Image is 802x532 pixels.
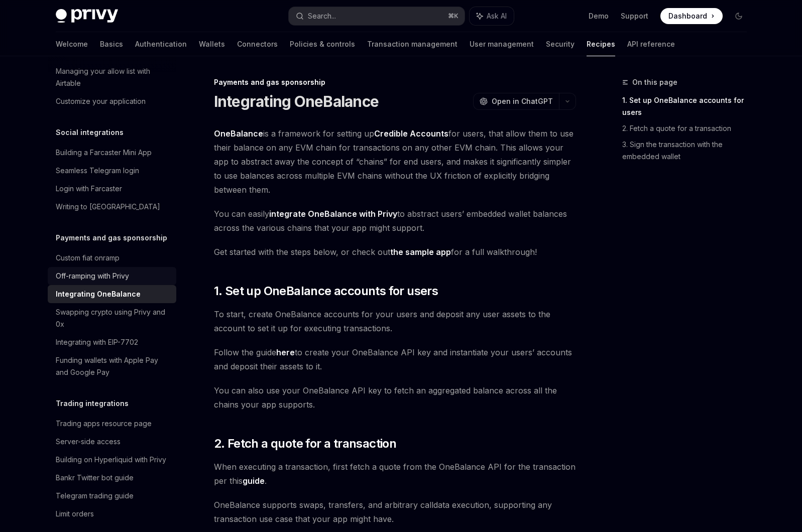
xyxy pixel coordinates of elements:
[587,32,615,56] a: Recipes
[56,126,124,139] h5: Social integrations
[390,247,451,257] a: the sample app
[214,245,576,259] span: Get started with the steps below, or check out for a full walkthrough!
[48,505,176,523] a: Limit orders
[290,32,355,56] a: Policies & controls
[56,95,146,107] div: Customize your application
[56,354,170,378] div: Funding wallets with Apple Pay and Google Pay
[48,180,176,198] a: Login with Farcaster
[214,436,397,452] span: 2. Fetch a quote for a transaction
[308,10,336,22] div: Search...
[492,96,553,106] span: Open in ChatGPT
[48,62,176,92] a: Managing your allow list with Airtable
[48,469,176,487] a: Bankr Twitter bot guide
[48,144,176,162] a: Building a Farcaster Mini App
[731,8,747,24] button: Toggle dark mode
[48,303,176,333] a: Swapping crypto using Privy and 0x
[374,128,448,139] a: Credible Accounts
[56,232,167,244] h5: Payments and gas sponsorship
[56,490,134,502] div: Telegram trading guide
[214,498,576,526] span: OneBalance supports swaps, transfers, and arbitrary calldata execution, supporting any transactio...
[214,345,576,373] span: Follow the guide to create your OneBalance API key and instantiate your users’ accounts and depos...
[56,397,129,410] h5: Trading integrations
[56,165,139,177] div: Seamless Telegram login
[56,472,134,484] div: Bankr Twitter bot guide
[135,32,187,56] a: Authentication
[622,137,755,165] a: 3. Sign the transaction with the embedded wallet
[48,267,176,285] a: Off-ramping with Privy
[269,209,397,219] a: integrate OneBalance with Privy
[56,418,152,430] div: Trading apps resource page
[470,7,514,25] button: Ask AI
[214,128,263,139] a: OneBalance
[214,460,576,488] span: When executing a transaction, first fetch a quote from the OneBalance API for the transaction per...
[56,436,121,448] div: Server-side access
[48,433,176,451] a: Server-side access
[48,333,176,351] a: Integrating with EIP-7702
[214,207,576,235] span: You can easily to abstract users’ embedded wallet balances across the various chains that your ap...
[48,487,176,505] a: Telegram trading guide
[237,32,278,56] a: Connectors
[56,288,141,300] div: Integrating OneBalance
[56,65,170,89] div: Managing your allow list with Airtable
[214,126,576,197] span: is a framework for setting up for users, that allow them to use their balance on any EVM chain fo...
[632,76,677,88] span: On this page
[48,249,176,267] a: Custom fiat onramp
[668,11,707,21] span: Dashboard
[214,383,576,412] span: You can also use your OneBalance API key to fetch an aggregated balance across all the chains you...
[56,336,138,348] div: Integrating with EIP-7702
[470,32,534,56] a: User management
[56,252,120,264] div: Custom fiat onramp
[214,77,576,87] div: Payments and gas sponsorship
[621,11,648,21] a: Support
[100,32,123,56] a: Basics
[48,198,176,216] a: Writing to [GEOGRAPHIC_DATA]
[56,9,118,23] img: dark logo
[48,162,176,180] a: Seamless Telegram login
[214,283,438,299] span: 1. Set up OneBalance accounts for users
[56,201,160,213] div: Writing to [GEOGRAPHIC_DATA]
[367,32,457,56] a: Transaction management
[56,147,152,159] div: Building a Farcaster Mini App
[627,32,675,56] a: API reference
[214,307,576,335] span: To start, create OneBalance accounts for your users and deposit any user assets to the account to...
[48,415,176,433] a: Trading apps resource page
[56,32,88,56] a: Welcome
[546,32,575,56] a: Security
[289,7,465,25] button: Search...⌘K
[276,347,295,358] a: here
[56,454,166,466] div: Building on Hyperliquid with Privy
[199,32,225,56] a: Wallets
[622,120,755,137] a: 2. Fetch a quote for a transaction
[56,270,129,282] div: Off-ramping with Privy
[622,92,755,120] a: 1. Set up OneBalance accounts for users
[48,451,176,469] a: Building on Hyperliquid with Privy
[214,92,379,110] h1: Integrating OneBalance
[487,11,507,21] span: Ask AI
[56,183,122,195] div: Login with Farcaster
[473,93,559,110] button: Open in ChatGPT
[448,12,459,20] span: ⌘ K
[243,476,265,486] a: guide
[56,306,170,330] div: Swapping crypto using Privy and 0x
[48,351,176,381] a: Funding wallets with Apple Pay and Google Pay
[56,508,94,520] div: Limit orders
[48,92,176,110] a: Customize your application
[48,285,176,303] a: Integrating OneBalance
[660,8,723,24] a: Dashboard
[589,11,609,21] a: Demo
